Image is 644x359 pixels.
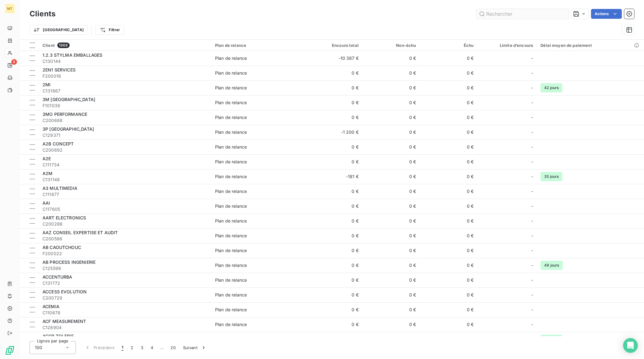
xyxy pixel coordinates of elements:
td: 0 € [420,243,478,258]
button: 20 [167,341,179,354]
button: Précédent [81,341,118,354]
span: 2EN1 SERVICES [43,67,75,72]
button: Actions [591,9,622,19]
span: A3 MULTIMEDIA [43,186,77,191]
span: - [531,159,533,165]
div: Plan de relance [215,218,247,224]
td: 0 € [420,199,478,214]
td: 0 € [420,125,478,140]
span: ACF MEASUREMENT [43,319,86,324]
span: C200729 [43,295,208,301]
td: 0 € [362,154,420,169]
button: [GEOGRAPHIC_DATA] [30,25,88,35]
span: C200688 [43,117,208,124]
span: ACCENTURBA [43,274,72,279]
span: - [531,100,533,106]
span: - [531,173,533,180]
span: 35 jours [540,172,562,181]
td: 0 € [420,169,478,184]
td: -181 € [305,169,362,184]
span: C125599 [43,265,208,271]
span: - [531,307,533,313]
span: 1968 [57,43,70,48]
div: Plan de relance [215,247,247,254]
div: Plan de relance [215,203,247,209]
span: C129371 [43,132,208,138]
td: 0 € [420,288,478,302]
td: 0 € [362,288,420,302]
td: 0 € [362,51,420,66]
span: - [531,85,533,91]
span: F101039 [43,103,208,109]
td: 0 € [362,140,420,154]
span: C200286 [43,221,208,227]
td: 0 € [362,66,420,80]
td: 0 € [420,228,478,243]
div: Plan de relance [215,307,247,313]
div: Plan de relance [215,188,247,194]
span: - [531,277,533,283]
td: 0 € [305,332,362,347]
div: Non-échu [366,43,416,48]
span: - [531,129,533,135]
span: F200022 [43,251,208,257]
span: - [531,233,533,239]
span: C130144 [43,58,208,64]
td: 0 € [420,140,478,154]
td: 0 € [305,154,362,169]
td: 0 € [362,302,420,317]
span: Client [43,43,55,48]
td: 0 € [420,214,478,228]
span: 3M [GEOGRAPHIC_DATA] [43,97,95,102]
span: A2B CONCEPT [43,141,74,146]
span: - [531,144,533,150]
td: 0 € [305,95,362,110]
span: C111677 [43,191,208,198]
div: Plan de relance [215,173,247,180]
span: 100 [35,345,42,351]
td: 0 € [305,80,362,95]
span: - [531,55,533,61]
td: 0 € [305,243,362,258]
span: - [531,321,533,328]
span: 3MO PERFORMANCE [43,112,87,117]
td: 0 € [305,228,362,243]
span: AB CAOUTCHOUC [43,245,81,250]
td: 0 € [420,317,478,332]
span: 3P [GEOGRAPHIC_DATA] [43,126,94,132]
button: 4 [147,341,157,354]
span: 1 [122,345,123,351]
button: Filtrer [96,25,124,35]
span: C111734 [43,162,208,168]
div: Plan de relance [215,55,247,61]
span: AART ELECTRONICS [43,215,86,220]
h3: Clients [30,8,55,19]
td: 0 € [420,51,478,66]
td: 0 € [420,273,478,288]
div: Plan de relance [215,85,247,91]
button: 1 [118,341,127,354]
div: Plan de relance [215,233,247,239]
div: Plan de relance [215,114,247,120]
td: 0 € [420,302,478,317]
span: AAZ CONSEIL EXPERTISE ET AUDIT [43,230,118,235]
div: Plan de relance [215,159,247,165]
span: C200692 [43,147,208,153]
td: 0 € [305,214,362,228]
span: - [531,292,533,298]
div: Plan de relance [215,129,247,135]
span: ACEMIA [43,304,59,309]
td: 0 € [362,110,420,125]
span: 45 jours [540,335,562,344]
button: 2 [127,341,137,354]
div: Plan de relance [215,292,247,298]
div: Plan de relance [215,70,247,76]
td: 0 € [305,66,362,80]
span: AB PROCESS INGENIERIE [43,259,96,265]
span: - [531,218,533,224]
button: 3 [137,341,147,354]
div: Limite d’encours [481,43,533,48]
div: Échu [424,43,474,48]
td: 0 € [305,199,362,214]
span: C200586 [43,236,208,242]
